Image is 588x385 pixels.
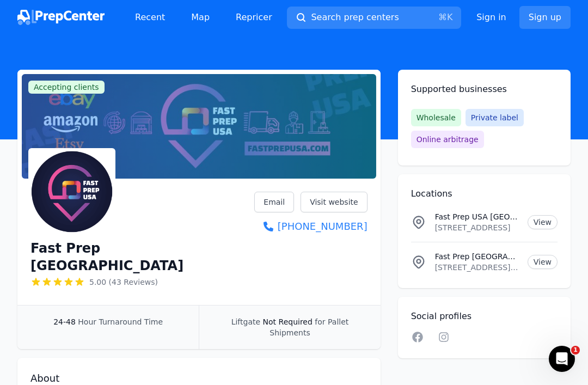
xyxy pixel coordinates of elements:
img: PrepCenter [17,10,105,25]
span: Online arbitrage [411,131,484,148]
a: Email [254,192,294,212]
p: Fast Prep [GEOGRAPHIC_DATA] Location [435,251,519,262]
a: Recent [126,7,174,28]
p: Fast Prep USA [GEOGRAPHIC_DATA] [435,211,519,222]
a: Sign up [519,6,571,29]
span: 1 [571,346,580,355]
h1: Fast Prep [GEOGRAPHIC_DATA] [30,240,254,274]
p: [STREET_ADDRESS][US_STATE] [435,262,519,273]
a: View [528,255,558,269]
a: Repricer [227,7,281,28]
span: Wholesale [411,109,461,126]
a: Visit website [301,192,367,212]
a: [PHONE_NUMBER] [254,219,367,234]
a: View [528,215,558,229]
span: Accepting clients [28,81,105,94]
a: Sign in [476,11,506,24]
button: Search prep centers⌘K [287,7,461,29]
h2: Locations [411,187,558,200]
kbd: K [447,12,453,22]
h2: Supported businesses [411,83,558,96]
img: Fast Prep USA [30,150,113,233]
span: Liftgate [231,317,260,326]
span: 24-48 [53,317,76,326]
p: [STREET_ADDRESS] [435,222,519,233]
span: Private label [465,109,524,126]
span: Search prep centers [311,11,399,24]
span: Not Required [263,317,313,326]
span: Hour Turnaround Time [78,317,163,326]
iframe: Intercom live chat [549,346,575,372]
kbd: ⌘ [438,12,447,22]
span: 5.00 (43 Reviews) [89,277,158,288]
a: Map [182,7,218,28]
h2: Social profiles [411,310,558,323]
